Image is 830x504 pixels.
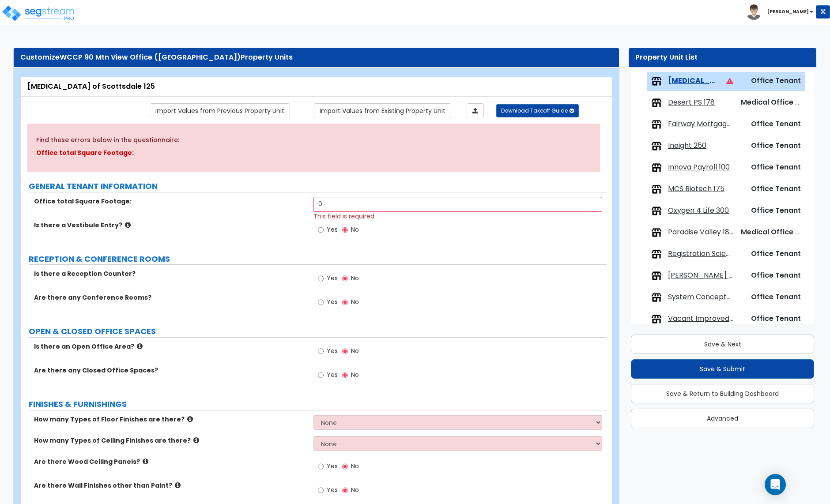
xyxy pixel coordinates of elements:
[751,119,801,129] span: Office Tenant
[668,206,729,216] span: Oxygen 4 Life 300
[313,212,374,221] span: This field is required
[765,474,786,495] div: Open Intercom Messenger
[36,137,591,143] h5: Find these errors below in the questionnaire:
[751,75,801,86] span: Office Tenant
[327,346,338,355] span: Yes
[327,462,338,470] span: Yes
[651,162,662,173] img: tenants.png
[34,457,307,466] label: Are there Wood Ceiling Panels?
[631,359,814,379] button: Save & Submit
[327,485,338,494] span: Yes
[318,370,324,380] input: Yes
[318,485,324,495] input: Yes
[60,52,241,62] span: WCCP 90 Mtn View Office ([GEOGRAPHIC_DATA])
[327,370,338,379] span: Yes
[751,184,801,194] span: Office Tenant
[187,416,193,422] i: click for more info!
[342,485,348,495] input: No
[668,119,733,129] span: Fairway Mortgage/KBE 150
[651,141,662,151] img: tenants.png
[29,253,607,265] label: RECEPTION & CONFERENCE ROOMS
[631,384,814,403] button: Save & Return to Building Dashboard
[34,481,307,490] label: Are there Wall Finishes other than Paint?
[175,482,181,489] i: click for more info!
[125,222,131,228] i: click for more info!
[651,98,662,108] img: tenants.png
[668,292,733,302] span: System Concepts 360
[467,103,484,118] a: Import the dynamic attributes value through Excel sheet
[318,225,324,235] input: Yes
[651,271,662,281] img: tenants.png
[651,227,662,238] img: tenants.png
[342,370,348,380] input: No
[668,98,715,108] span: Desert PS 178
[327,274,338,282] span: Yes
[351,274,359,282] span: No
[29,326,607,337] label: OPEN & CLOSED OFFICE SPACES
[143,458,148,465] i: click for more info!
[635,53,810,63] div: Property Unit List
[751,140,801,150] span: Office Tenant
[351,297,359,306] span: No
[34,197,307,206] label: Office total Square Footage:
[668,141,706,151] span: Ineight 250
[751,313,801,323] span: Office Tenant
[34,366,307,375] label: Are there any Closed Office Spaces?
[193,437,199,444] i: click for more info!
[751,270,801,280] span: Office Tenant
[651,314,662,324] img: tenants.png
[314,103,451,118] a: Import the dynamic attribute values from existing properties.
[631,335,814,354] button: Save & Next
[741,227,821,237] span: Medical Office Tenant
[767,8,809,15] b: [PERSON_NAME]
[351,485,359,494] span: No
[34,269,307,278] label: Is there a Reception Counter?
[318,346,324,356] input: Yes
[668,227,733,237] span: Paradise Valley 180
[651,119,662,130] img: tenants.png
[668,76,720,86] span: Audiology of Scottsdale 125
[36,148,591,158] p: Office total Square Footage:
[668,271,733,281] span: Sonntag Counseling 165
[751,162,801,172] span: Office Tenant
[351,462,359,470] span: No
[1,4,76,22] img: logo_pro_r.png
[751,205,801,215] span: Office Tenant
[668,162,730,173] span: Innova Payroll 100
[29,399,607,410] label: FINISHES & FURNISHINGS
[668,184,724,194] span: MCS Biotech 175
[751,292,801,302] span: Office Tenant
[651,184,662,195] img: tenants.png
[668,249,733,259] span: Registration Sciences 155
[668,314,733,324] span: Vacant Improved Combined
[34,293,307,302] label: Are there any Conference Rooms?
[741,97,821,107] span: Medical Office Tenant
[342,346,348,356] input: No
[751,248,801,259] span: Office Tenant
[351,225,359,234] span: No
[746,4,762,20] img: avatar.png
[318,462,324,471] input: Yes
[342,225,348,235] input: No
[351,370,359,379] span: No
[34,415,307,424] label: How many Types of Floor Finishes are there?
[342,297,348,307] input: No
[27,82,605,92] div: [MEDICAL_DATA] of Scottsdale 125
[631,409,814,428] button: Advanced
[20,53,612,63] div: Customize Property Units
[327,297,338,306] span: Yes
[34,342,307,351] label: Is there an Open Office Area?
[34,221,307,229] label: Is there a Vestibule Entry?
[34,436,307,445] label: How many Types of Ceiling Finishes are there?
[351,346,359,355] span: No
[150,103,290,118] a: Import the dynamic attribute values from previous properties.
[29,181,607,192] label: GENERAL TENANT INFORMATION
[318,274,324,283] input: Yes
[318,297,324,307] input: Yes
[137,343,143,350] i: click for more info!
[342,274,348,283] input: No
[501,107,568,114] span: Download Takeoff Guide
[651,206,662,216] img: tenants.png
[327,225,338,234] span: Yes
[651,76,662,87] img: tenants.png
